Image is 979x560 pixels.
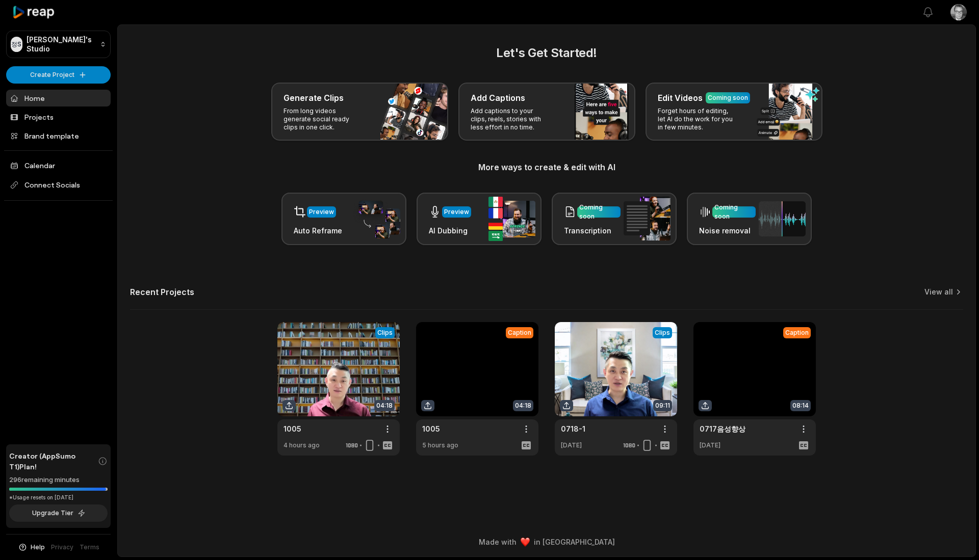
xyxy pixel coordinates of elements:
div: 정S [11,37,22,52]
button: Create Project [6,66,111,84]
p: Add captions to your clips, reels, stories with less effort in no time. [471,107,550,131]
div: Preview [309,207,334,217]
a: 1005 [284,423,301,434]
div: Made with in [GEOGRAPHIC_DATA] [127,537,966,547]
img: heart emoji [521,538,530,547]
span: Connect Socials [6,176,111,194]
div: Coming soon [708,93,748,102]
img: noise_removal.png [759,201,806,236]
a: Privacy [51,543,73,552]
img: transcription.png [624,197,671,241]
h3: Noise removal [699,225,756,236]
a: Brand template [6,127,111,144]
span: Creator (AppSumo T1) Plan! [9,450,98,472]
button: Help [18,543,45,552]
a: 0718-1 [561,423,585,434]
h3: AI Dubbing [429,225,471,236]
a: Home [6,90,111,106]
a: 0717음성향상 [700,423,745,434]
div: Preview [444,207,469,217]
a: Terms [80,543,99,552]
h3: Transcription [564,225,621,236]
div: Coming soon [579,203,619,221]
h3: Add Captions [471,92,525,104]
h2: Recent Projects [130,287,194,297]
a: 1005 [422,423,440,434]
img: ai_dubbing.png [488,197,535,241]
h3: Generate Clips [284,92,344,104]
p: From long videos generate social ready clips in one click. [284,107,363,131]
button: Upgrade Tier [9,504,108,522]
a: Projects [6,109,111,125]
div: *Usage resets on [DATE] [9,494,108,501]
h3: Edit Videos [658,92,703,104]
p: [PERSON_NAME]'s Studio [27,35,96,54]
div: 296 remaining minutes [9,475,108,485]
h3: More ways to create & edit with AI [130,161,963,173]
div: Coming soon [714,203,754,221]
h2: Let's Get Started! [130,44,963,62]
span: Help [31,543,45,552]
img: auto_reframe.png [353,199,400,239]
h3: Auto Reframe [294,225,342,236]
a: View all [924,287,953,297]
a: Calendar [6,157,111,174]
p: Forget hours of editing, let AI do the work for you in few minutes. [658,107,737,131]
